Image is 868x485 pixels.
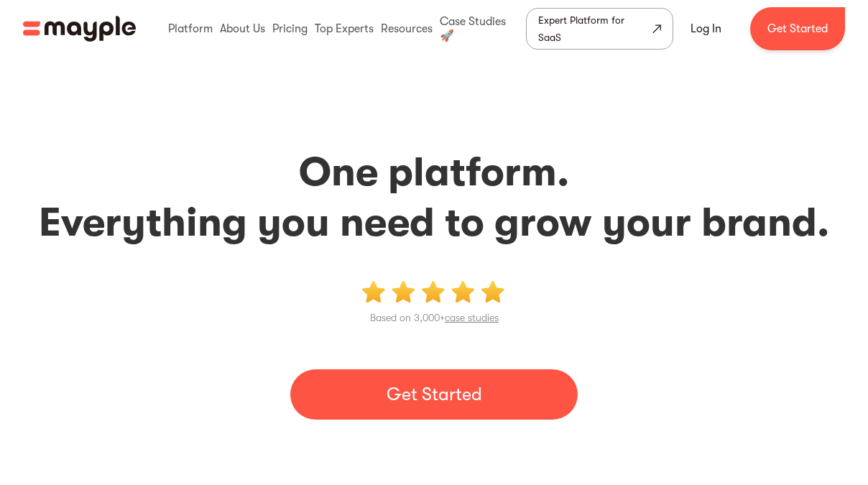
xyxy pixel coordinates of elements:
h2: One platform. Everything you need to grow your brand. [17,147,851,248]
p: Based on 3,000+ [370,309,499,326]
a: Get Started [750,7,845,50]
a: Log In [673,11,739,46]
a: case studies [445,312,499,323]
a: Expert Platform for SaaS [526,8,673,50]
img: Mayple logo [23,15,136,42]
div: Expert Platform for SaaS [538,11,650,46]
a: Get Started [290,369,578,420]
